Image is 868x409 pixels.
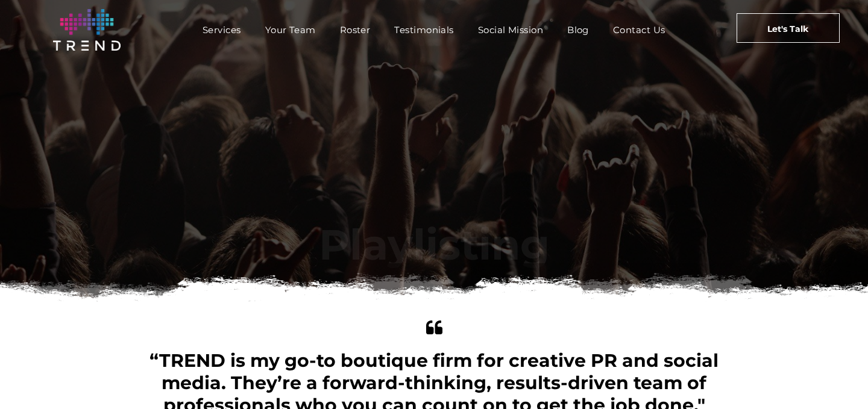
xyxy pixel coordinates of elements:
[466,21,555,39] a: Social Mission
[382,21,465,39] a: Testimonials
[53,9,121,51] img: logo
[328,21,383,39] a: Roster
[190,21,253,39] a: Services
[737,13,840,43] a: Let's Talk
[767,14,808,44] span: Let's Talk
[253,21,328,39] a: Your Team
[319,219,550,270] font: Playlisting
[601,21,678,39] a: Contact Us
[555,21,601,39] a: Blog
